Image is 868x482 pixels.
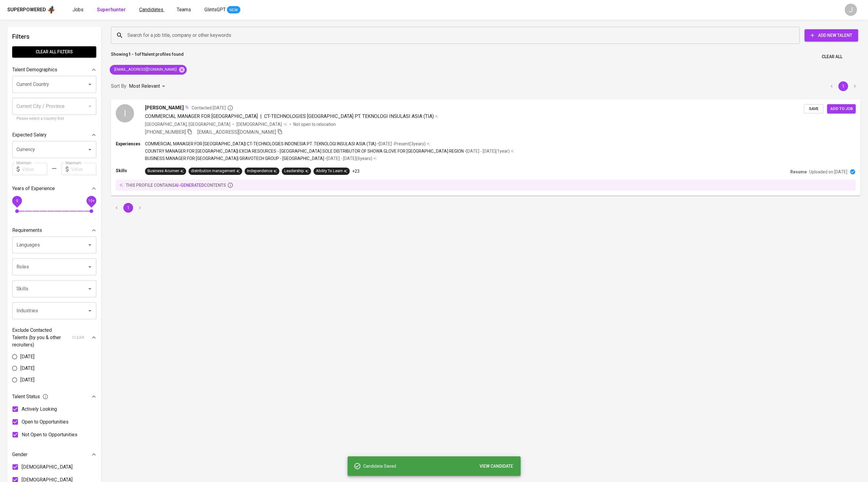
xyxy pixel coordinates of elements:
[86,263,94,271] button: Open
[838,81,848,91] button: page 1
[175,183,204,188] span: AI-generated
[16,199,18,203] span: 0
[12,129,96,141] div: Expected Salary
[830,105,853,112] span: Add to job
[116,168,145,174] p: Skills
[807,105,820,112] span: Save
[128,52,137,57] b: 1 - 1
[12,46,96,58] button: Clear All filters
[145,129,186,135] span: [PHONE_NUMBER]
[123,203,133,213] button: page 1
[73,6,85,14] a: Jobs
[12,391,96,403] div: Talent Status
[352,168,360,174] p: +23
[819,51,845,62] button: Clear All
[145,104,184,112] span: [PERSON_NAME]
[111,99,861,196] a: I[PERSON_NAME]Contacted [DATE]COMMERCIAL MANAGER FOR [GEOGRAPHIC_DATA]|CT-TECHNOLOGIES [GEOGRAPHI...
[139,7,163,12] span: Candidates
[17,48,91,56] span: Clear All filters
[822,53,842,61] span: Clear All
[22,406,57,413] span: Actively Looking
[86,285,94,293] button: Open
[790,169,807,175] p: Resume
[145,148,464,154] p: COUNTRY MANAGER FOR [GEOGRAPHIC_DATA] | EXCIA RESOURCES - [GEOGRAPHIC_DATA] SOLE DISTRIBUTOR OF S...
[227,105,233,111] svg: By Jakarta recruiter
[12,224,96,236] div: Requirements
[12,64,96,76] div: Talent Demographics
[12,448,96,461] div: Gender
[116,104,134,122] div: I
[97,7,126,12] b: Superhunter
[145,155,324,161] p: BUSINESS MANAGER FOR [GEOGRAPHIC_DATA] | GRAVOTECH GROUP - [GEOGRAPHIC_DATA]
[826,81,861,91] nav: pagination navigation
[20,353,34,360] span: [DATE]
[22,163,47,175] input: Value
[12,66,57,73] p: Talent Demographics
[464,148,510,154] p: • [DATE] - [DATE] ( 1 year )
[12,183,96,195] div: Years of Experience
[141,52,143,57] b: 1
[177,6,192,14] a: Teams
[184,105,189,110] img: magic_wand.svg
[809,169,847,175] p: Uploaded on [DATE]
[197,129,276,135] span: [EMAIL_ADDRESS][DOMAIN_NAME]
[810,32,853,39] span: Add New Talent
[12,393,48,400] span: Talent Status
[110,65,187,75] div: [EMAIL_ADDRESS][DOMAIN_NAME]
[805,29,858,41] button: Add New Talent
[260,113,262,120] span: |
[247,168,277,174] div: Independence
[145,121,230,127] div: [GEOGRAPHIC_DATA], [GEOGRAPHIC_DATA]
[126,182,226,188] p: this profile contains contents
[129,83,160,90] p: Most Relevant
[12,32,96,41] h6: Filters
[293,121,336,127] p: Not open to relocation
[47,5,55,14] img: app logo
[86,80,94,89] button: Open
[236,121,283,127] span: [DEMOGRAPHIC_DATA]
[316,168,347,174] div: Ability To Learn
[845,4,857,16] div: J
[111,203,146,213] nav: pagination navigation
[147,168,184,174] div: Business Acumen
[192,105,233,111] span: Contacted [DATE]
[145,113,258,119] span: COMMERCIAL MANAGER FOR [GEOGRAPHIC_DATA]
[22,431,77,438] span: Not Open to Opportunities
[12,451,27,458] p: Gender
[111,83,126,90] p: Sort By
[88,199,94,203] span: 10+
[86,307,94,315] button: Open
[7,6,46,13] div: Superpowered
[97,6,127,14] a: Superhunter
[139,6,165,14] a: Candidates
[227,7,240,13] span: NEW
[177,7,191,12] span: Teams
[16,116,92,122] p: Please select a Country first
[22,418,69,426] span: Open to Opportunities
[827,104,856,114] button: Add to job
[204,7,226,12] span: GlintsGPT
[264,113,434,119] span: CT-TECHNOLOGIES [GEOGRAPHIC_DATA] PT. TEKNOLOGI INSULASI ASIA (TIA)
[7,5,55,14] a: Superpoweredapp logo
[73,7,83,12] span: Jobs
[12,185,55,192] p: Years of Experience
[129,81,167,92] div: Most Relevant
[20,365,34,372] span: [DATE]
[116,141,145,147] p: Experiences
[204,6,240,14] a: GlintsGPT NEW
[71,163,96,175] input: Value
[12,227,42,234] p: Requirements
[12,131,47,139] p: Expected Salary
[110,67,180,73] span: [EMAIL_ADDRESS][DOMAIN_NAME]
[12,327,68,349] p: Exclude Contacted Talents (by you & other recruiters)
[376,141,426,147] p: • [DATE] - Present ( 3 years )
[804,104,824,114] button: Save
[480,463,513,470] span: VIEW CANDIDATE
[86,145,94,154] button: Open
[477,461,516,472] button: VIEW CANDIDATE
[145,141,376,147] p: COMMERCIAL MANAGER FOR [GEOGRAPHIC_DATA] | CT-TECHNOLOGIES INDONESIA PT. TEKNOLOGI INSULASI ASIA ...
[284,168,309,174] div: Leadership
[324,155,372,161] p: • [DATE] - [DATE] ( 6 years )
[22,463,73,471] span: [DEMOGRAPHIC_DATA]
[111,51,184,62] p: Showing of talent profiles found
